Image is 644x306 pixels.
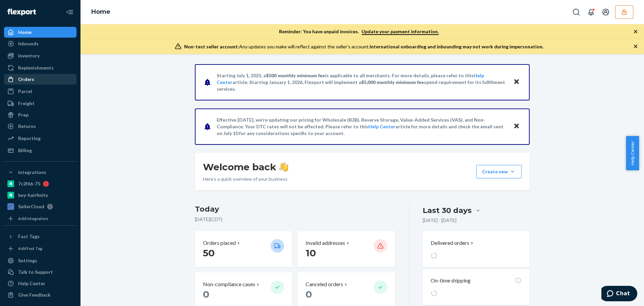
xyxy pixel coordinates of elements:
[306,247,316,259] span: 10
[18,203,44,210] div: SellerCloud
[18,246,42,251] div: Add Fast Tag
[184,43,543,50] div: Any updates you make will reflect against the seller's account.
[4,62,76,73] a: Replenishments
[4,167,76,178] button: Integrations
[431,277,471,285] p: On-time shipping
[217,72,507,92] p: Starting July 1, 2025, a is applicable to all merchants. For more details, please refer to this a...
[4,201,76,212] a: SellerCloud
[4,255,76,266] a: Settings
[306,289,312,300] span: 0
[18,233,40,240] div: Fast Tags
[512,122,521,131] button: Close
[361,79,424,85] span: $5,000 monthly minimum fee
[18,292,51,298] div: Give Feedback
[584,5,598,19] button: Open notifications
[4,133,76,144] a: Reporting
[298,231,395,267] button: Invalid addresses 10
[4,290,76,300] button: Give Feedback
[195,216,395,223] p: [DATE] ( CDT )
[184,44,239,49] span: Non-test seller account:
[203,280,255,288] p: Non-compliance cases
[203,161,288,173] h1: Welcome back
[370,44,543,49] span: International onboarding and inbounding may not work during impersonation.
[195,231,292,267] button: Orders placed 50
[4,145,76,156] a: Billing
[4,110,76,120] a: Prep
[423,205,472,216] div: Last 30 days
[18,112,29,118] div: Prep
[4,245,76,253] a: Add Fast Tag
[203,239,236,247] p: Orders placed
[203,176,288,182] p: Here’s a quick overview of your business
[266,73,325,78] span: $500 monthly minimum fee
[217,117,507,137] p: Effective [DATE], we're updating our pricing for Wholesale (B2B), Reserve Storage, Value-Added Se...
[4,74,76,85] a: Orders
[18,52,40,59] div: Inventory
[306,239,345,247] p: Invalid addresses
[4,267,76,277] button: Talk to Support
[18,40,39,47] div: Inbounds
[4,98,76,109] a: Freight
[626,136,639,170] button: Help Center
[18,269,53,275] div: Talk to Support
[18,280,45,287] div: Help Center
[18,135,41,142] div: Reporting
[570,5,583,19] button: Open Search Box
[601,286,637,303] iframe: Opens a widget where you can chat to one of our agents
[18,76,34,83] div: Orders
[599,5,612,19] button: Open account menu
[18,29,32,36] div: Home
[18,64,54,71] div: Replenishments
[4,121,76,132] a: Returns
[4,50,76,61] a: Inventory
[431,239,475,247] button: Delivered orders
[63,5,76,19] button: Close Navigation
[18,169,46,176] div: Integrations
[4,178,76,189] a: 7c2f66-75
[4,215,76,223] a: Add Integration
[4,231,76,242] button: Fast Tags
[195,204,395,215] h3: Today
[18,123,36,130] div: Returns
[476,165,522,178] button: Create new
[279,28,439,35] p: Reminder: You have unpaid invoices.
[4,86,76,97] a: Parcel
[4,38,76,49] a: Inbounds
[18,216,48,221] div: Add Integration
[4,278,76,289] a: Help Center
[18,100,35,107] div: Freight
[203,247,215,259] span: 50
[18,180,40,187] div: 7c2f66-75
[91,8,110,15] a: Home
[362,29,439,35] a: Update your payment information.
[18,88,32,95] div: Parcel
[18,192,48,199] div: buy-hairfinity
[368,124,395,129] a: Help Center
[203,289,209,300] span: 0
[4,27,76,38] a: Home
[423,217,457,224] p: [DATE] - [DATE]
[7,9,36,15] img: Flexport logo
[306,280,343,288] p: Canceled orders
[18,147,32,154] div: Billing
[512,77,521,87] button: Close
[18,257,37,264] div: Settings
[279,162,288,172] img: hand-wave emoji
[4,190,76,201] a: buy-hairfinity
[86,2,116,22] ol: breadcrumbs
